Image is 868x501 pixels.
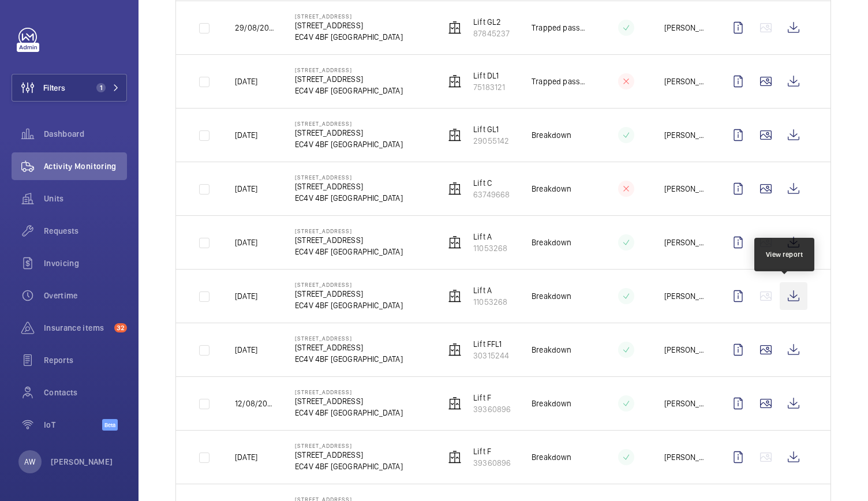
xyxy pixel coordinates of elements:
p: 11053268 [473,296,507,308]
p: Trapped passenger [532,22,588,33]
p: [STREET_ADDRESS] [295,73,403,85]
p: Lift GL2 [473,16,510,28]
span: 32 [114,323,127,332]
span: IoT [44,419,102,431]
p: EC4V 4BF [GEOGRAPHIC_DATA] [295,300,403,311]
p: 39360896 [473,457,511,469]
p: Lift DL1 [473,70,505,81]
p: [PERSON_NAME] [51,456,113,468]
p: [STREET_ADDRESS] [295,388,403,395]
p: Lift GL1 [473,124,509,135]
p: EC4V 4BF [GEOGRAPHIC_DATA] [295,139,403,150]
p: [STREET_ADDRESS] [295,335,403,342]
p: Breakdown [532,451,572,463]
p: [DATE] [235,183,257,195]
p: Breakdown [532,398,572,409]
p: [DATE] [235,290,257,302]
p: [STREET_ADDRESS] [295,281,403,288]
p: [PERSON_NAME] [664,398,706,409]
p: EC4V 4BF [GEOGRAPHIC_DATA] [295,461,403,472]
p: [STREET_ADDRESS] [295,127,403,139]
img: elevator.svg [448,235,462,249]
div: View report [766,249,803,260]
p: [DATE] [235,237,257,248]
p: Lift F [473,446,511,457]
span: Filters [43,82,65,94]
p: [STREET_ADDRESS] [295,13,403,20]
p: [STREET_ADDRESS] [295,395,403,407]
p: 12/08/2025 [235,398,276,409]
p: [PERSON_NAME] [664,22,706,33]
p: [PERSON_NAME] [664,451,706,463]
p: [DATE] [235,344,257,356]
p: [DATE] [235,76,257,87]
p: EC4V 4BF [GEOGRAPHIC_DATA] [295,31,403,43]
p: 29055142 [473,135,509,147]
p: [STREET_ADDRESS] [295,227,403,234]
p: Trapped passenger [532,76,588,87]
p: [PERSON_NAME] [664,344,706,356]
p: 63749668 [473,189,510,200]
p: EC4V 4BF [GEOGRAPHIC_DATA] [295,192,403,204]
p: Breakdown [532,129,572,141]
p: [STREET_ADDRESS] [295,174,403,181]
p: EC4V 4BF [GEOGRAPHIC_DATA] [295,407,403,418]
img: elevator.svg [448,289,462,303]
span: 1 [96,83,106,92]
p: 75183121 [473,81,505,93]
span: Requests [44,225,127,237]
img: elevator.svg [448,343,462,357]
p: [STREET_ADDRESS] [295,20,403,31]
span: Contacts [44,387,127,398]
p: Lift A [473,285,507,296]
p: [STREET_ADDRESS] [295,120,403,127]
p: [PERSON_NAME] [664,237,706,248]
p: [PERSON_NAME] [664,183,706,195]
p: Lift F [473,392,511,403]
p: [STREET_ADDRESS] [295,181,403,192]
p: [STREET_ADDRESS] [295,449,403,461]
p: Lift A [473,231,507,242]
p: EC4V 4BF [GEOGRAPHIC_DATA] [295,353,403,365]
button: Filters1 [12,74,127,102]
p: 29/08/2025 [235,22,276,33]
p: Breakdown [532,290,572,302]
p: 39360896 [473,403,511,415]
span: Units [44,193,127,204]
p: [STREET_ADDRESS] [295,234,403,246]
p: EC4V 4BF [GEOGRAPHIC_DATA] [295,85,403,96]
p: [STREET_ADDRESS] [295,66,403,73]
span: Reports [44,354,127,366]
p: Breakdown [532,183,572,195]
p: 30315244 [473,350,509,361]
p: 87845237 [473,28,510,39]
p: [PERSON_NAME] [664,290,706,302]
span: Activity Monitoring [44,160,127,172]
p: [STREET_ADDRESS] [295,288,403,300]
img: elevator.svg [448,128,462,142]
span: Overtime [44,290,127,301]
p: [DATE] [235,129,257,141]
p: [DATE] [235,451,257,463]
img: elevator.svg [448,397,462,410]
p: Lift FFL1 [473,338,509,350]
p: Breakdown [532,344,572,356]
img: elevator.svg [448,74,462,88]
img: elevator.svg [448,182,462,196]
p: AW [24,456,35,468]
p: [PERSON_NAME] [664,129,706,141]
p: Lift C [473,177,510,189]
span: Beta [102,419,118,431]
p: 11053268 [473,242,507,254]
span: Dashboard [44,128,127,140]
p: [PERSON_NAME] [664,76,706,87]
p: Breakdown [532,237,572,248]
img: elevator.svg [448,450,462,464]
p: [STREET_ADDRESS] [295,342,403,353]
p: [STREET_ADDRESS] [295,442,403,449]
img: elevator.svg [448,21,462,35]
span: Invoicing [44,257,127,269]
p: EC4V 4BF [GEOGRAPHIC_DATA] [295,246,403,257]
span: Insurance items [44,322,110,334]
